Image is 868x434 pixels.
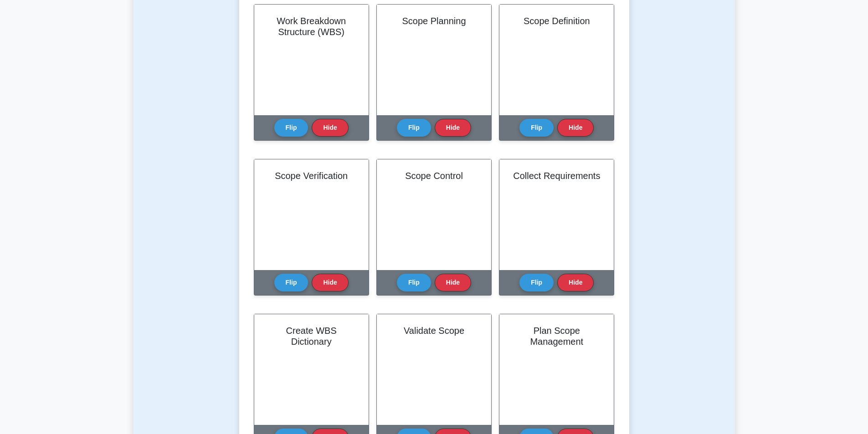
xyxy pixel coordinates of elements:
h2: Scope Verification [265,170,358,181]
h2: Scope Planning [388,15,480,26]
h2: Work Breakdown Structure (WBS) [265,15,358,37]
button: Flip [274,119,308,137]
button: Flip [274,274,308,291]
button: Flip [397,119,431,137]
button: Flip [519,274,554,291]
button: Hide [312,119,348,137]
button: Hide [557,274,594,291]
button: Flip [397,274,431,291]
h2: Collect Requirements [510,170,603,181]
h2: Plan Scope Management [510,325,603,347]
button: Hide [435,274,471,291]
button: Hide [557,119,594,137]
h2: Scope Control [388,170,480,181]
h2: Scope Definition [510,15,603,26]
h2: Validate Scope [388,325,480,336]
button: Hide [312,274,348,291]
button: Flip [519,119,554,137]
button: Hide [435,119,471,137]
h2: Create WBS Dictionary [265,325,358,347]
